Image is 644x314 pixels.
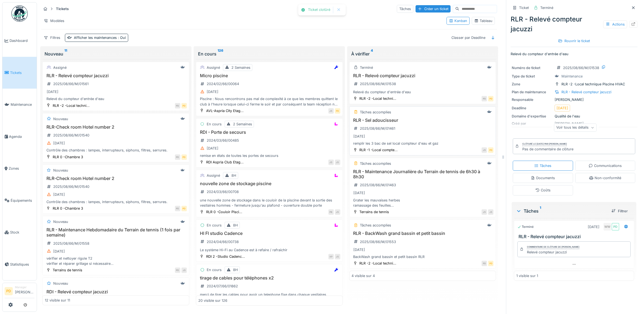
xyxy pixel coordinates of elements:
div: JS [335,160,340,165]
div: Grater les mauvaises herbes ramassage des feuilles Vidange des poubelles Rangement du matériel su... [352,198,494,208]
span: Stock [10,230,34,235]
div: JS [328,160,334,165]
div: remise en états de toutes les portes de secours [198,153,340,158]
h3: HI FI studio Cadence [198,231,340,236]
div: Terminé [360,65,373,70]
div: Nouveau [45,51,187,57]
div: 20 visible sur 126 [198,298,227,303]
sup: 126 [218,51,223,57]
div: Deadline [512,105,552,111]
div: Nouveau [53,219,68,224]
span: Équipements [11,198,34,203]
div: 2025/08/66/M/01461 [360,126,395,131]
div: Terrains de tennis [360,209,389,214]
div: 4 visible sur 4 [352,273,375,278]
a: Tickets [2,57,37,89]
li: PD [5,287,13,295]
div: Voir tous les détails [554,124,596,132]
div: Commentaire de clôture de [PERSON_NAME] [527,245,579,249]
div: Non-conformité [589,175,621,181]
div: PD [335,108,340,114]
div: En cours [207,122,222,127]
h3: RLR - Relevé compteur jacuzzi [519,234,632,239]
span: Dashboard [10,38,34,43]
div: 8H [231,173,236,178]
div: Tâches [534,163,551,168]
div: Plan de maintenance [512,89,552,95]
span: Tickets [10,70,34,75]
div: Tâches accomplies [360,110,391,115]
div: RLR -2 -Local techni... [360,96,397,101]
div: PD [482,261,487,266]
div: 1 visible sur 1 [516,273,538,278]
span: Agenda [9,134,34,139]
div: XP [328,254,334,259]
div: Communications [589,163,622,168]
div: Classer par Deadline [449,34,488,42]
div: 2024/04/66/00738 [207,239,239,244]
div: 2 Semaines [233,122,252,127]
div: Documents [531,175,555,181]
div: 12 visible sur 11 [45,298,70,303]
div: PD [181,103,187,108]
div: 2025/08/66/M/01540 [53,184,89,189]
div: JS [335,209,340,215]
h3: Micro piscine [198,73,340,78]
div: Terminé [540,5,553,10]
div: Nouveau [53,281,68,286]
div: [DATE] [53,141,65,146]
div: Ticket [519,5,529,10]
h3: tirage de cables pour téléphones x2 [198,275,340,281]
div: 2025/08/66/M/01561 [53,81,89,86]
div: Relevé du compteur d'entrée d'eau [352,89,494,95]
div: Modèles [41,17,67,25]
div: Le système Hi-Fi au Cadence est à refaire / rafraichir [198,247,340,253]
div: PD [488,96,494,101]
p: Relevé du compteur d'entrée d'eau [511,51,637,57]
a: Zones [2,153,37,185]
div: Tâches accomplies [360,223,391,228]
div: Tableau [474,18,492,23]
div: [PERSON_NAME] [512,97,636,102]
div: JS [181,268,187,273]
div: Type de ticket [512,74,552,79]
div: RLR -1 -Local compte... [360,147,398,153]
div: 2025/08/66/M/01553 [360,239,396,244]
div: Ticket clotûré [308,8,330,12]
div: Contrôle des chambres : lampes, interrupteurs, siphons, filtres, serrures. [45,148,187,153]
span: Zones [9,166,34,171]
div: vérifier et nettoyer rigole T2 vérifier et réparer grillage si nécessaire Nettoyer les entrées de... [45,256,187,266]
div: Manager [15,285,34,289]
sup: 11 [64,51,67,57]
div: [DATE] [354,134,365,139]
div: 2025/08/66/M/01538 [563,65,599,70]
div: En cours [198,51,341,57]
div: [DATE] [53,192,65,197]
a: Équipements [2,185,37,217]
div: 2 Semaines [231,65,250,70]
div: PD [612,223,619,231]
div: 8H [233,267,238,272]
h3: RLR - Relevé compteur jacuzzi [45,73,187,78]
div: Relevé du compteur d'entrée d'eau [45,96,187,101]
div: PD [181,154,187,160]
div: une nouvelle zone de stockage dans le couloir de la piscine devant la sortie des vestiaires homme... [198,198,340,208]
div: JS [328,108,334,114]
div: RLR - Relevé compteur jacuzzi [511,14,637,34]
div: [DATE] [557,105,568,111]
h3: RLR-Check room Hotel number 2 [45,176,187,181]
a: PD Manager[PERSON_NAME] [5,285,34,298]
div: WW [604,223,611,231]
div: JS [482,147,487,153]
div: JS [482,209,487,215]
sup: 1 [540,208,541,214]
div: PD [175,206,180,211]
div: Terminé [517,225,534,229]
h3: RLR - BackWash grand bassin et petit bassin [352,231,494,236]
div: Piscine : Nous rencontrons pas mal de complexité à ce que les membres quittent le club à l'heure ... [198,96,340,107]
h3: RLR - Relevé compteur jacuzzi [352,73,494,78]
li: [PERSON_NAME] [15,285,34,297]
div: RLR 0 -Chambre 3 [53,154,83,160]
div: [DATE] [588,224,599,229]
div: RLR 0 -Couloir Pisci... [206,209,242,214]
